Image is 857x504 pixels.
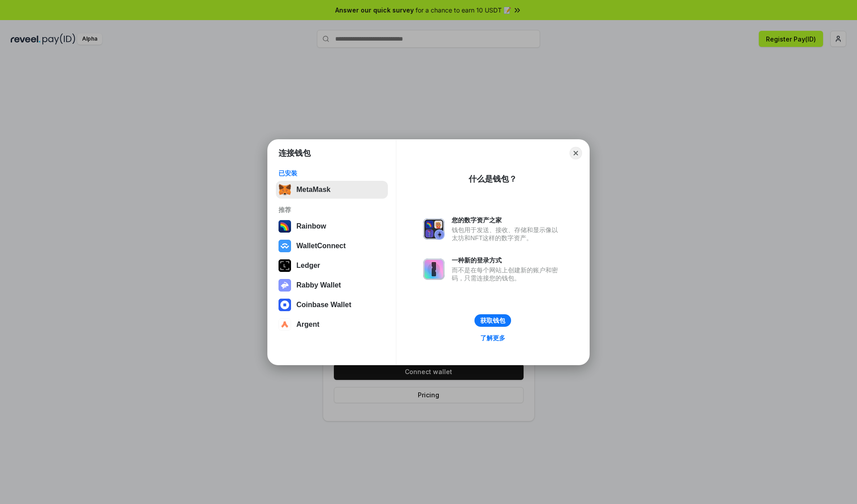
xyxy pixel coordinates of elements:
[296,321,320,329] div: Argent
[276,181,388,199] button: MetaMask
[279,220,291,233] img: svg+xml,%3Csvg%20width%3D%22120%22%20height%3D%22120%22%20viewBox%3D%220%200%20120%20120%22%20fil...
[279,169,385,177] div: 已安装
[423,258,445,280] img: svg+xml,%3Csvg%20xmlns%3D%22http%3A%2F%2Fwww.w3.org%2F2000%2Fsvg%22%20fill%3D%22none%22%20viewBox...
[279,299,291,311] img: svg+xml,%3Csvg%20width%3D%2228%22%20height%3D%2228%22%20viewBox%3D%220%200%2028%2028%22%20fill%3D...
[279,148,311,158] h1: 连接钱包
[474,314,511,327] button: 获取钱包
[296,186,330,194] div: MetaMask
[452,216,562,224] div: 您的数字资产之家
[279,183,291,196] img: svg+xml,%3Csvg%20fill%3D%22none%22%20height%3D%2233%22%20viewBox%3D%220%200%2035%2033%22%20width%...
[296,301,351,309] div: Coinbase Wallet
[279,279,291,292] img: svg+xml,%3Csvg%20xmlns%3D%22http%3A%2F%2Fwww.w3.org%2F2000%2Fsvg%22%20fill%3D%22none%22%20viewBox...
[296,222,326,230] div: Rainbow
[276,257,388,275] button: Ledger
[452,226,562,242] div: 钱包用于发送、接收、存储和显示像以太坊和NFT这样的数字资产。
[296,262,320,270] div: Ledger
[452,256,562,264] div: 一种新的登录方式
[279,259,291,272] img: svg+xml,%3Csvg%20xmlns%3D%22http%3A%2F%2Fwww.w3.org%2F2000%2Fsvg%22%20width%3D%2228%22%20height%3...
[480,317,505,325] div: 获取钱包
[296,242,346,250] div: WalletConnect
[469,174,517,184] div: 什么是钱包？
[475,332,511,344] a: 了解更多
[276,316,388,333] button: Argent
[279,318,291,331] img: svg+xml,%3Csvg%20width%3D%2228%22%20height%3D%2228%22%20viewBox%3D%220%200%2028%2028%22%20fill%3D...
[423,218,445,240] img: svg+xml,%3Csvg%20xmlns%3D%22http%3A%2F%2Fwww.w3.org%2F2000%2Fsvg%22%20fill%3D%22none%22%20viewBox...
[452,266,562,282] div: 而不是在每个网站上创建新的账户和密码，只需连接您的钱包。
[276,296,388,314] button: Coinbase Wallet
[296,281,341,289] div: Rabby Wallet
[276,237,388,255] button: WalletConnect
[570,147,582,159] button: Close
[276,276,388,294] button: Rabby Wallet
[276,217,388,235] button: Rainbow
[279,206,385,214] div: 推荐
[279,240,291,252] img: svg+xml,%3Csvg%20width%3D%2228%22%20height%3D%2228%22%20viewBox%3D%220%200%2028%2028%22%20fill%3D...
[480,334,505,342] div: 了解更多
